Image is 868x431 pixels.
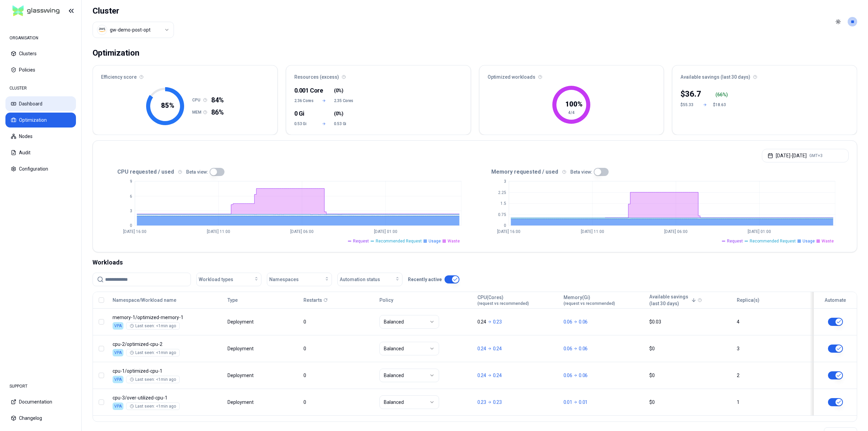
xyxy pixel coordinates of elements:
span: 2.36 Cores [294,98,314,103]
span: (request vs recommended) [477,301,529,306]
tspan: 3 [130,209,132,213]
p: 0.24 [493,372,502,379]
tspan: 0 [130,223,132,228]
button: Dashboard [5,96,76,111]
span: 0% [336,87,342,94]
tspan: 4/4 [568,110,575,115]
tspan: [DATE] 11:00 [580,229,604,234]
span: ( ) [334,87,343,94]
p: 0.06 [564,372,572,379]
p: 36.7 [685,89,701,99]
tspan: 9 [130,179,132,184]
button: Clusters [5,46,76,61]
button: Configuration [5,161,76,176]
span: GMT+3 [809,153,823,158]
tspan: 0 [504,223,506,228]
div: 0 Gi [294,109,314,118]
p: 0.06 [564,345,572,352]
div: 0 [303,318,373,325]
tspan: [DATE] 06:00 [290,229,314,234]
div: Deployment [228,345,255,352]
button: Replica(s) [737,293,759,307]
p: 0.01 [564,399,572,406]
p: Beta view: [570,169,592,175]
span: 86% [211,107,224,117]
p: optimized-cpu-1 [113,368,221,374]
span: Namespaces [269,276,299,283]
h1: Cluster [93,5,174,16]
div: CPU(Cores) [477,294,529,306]
div: CLUSTER [5,81,76,95]
img: GlassWing [10,3,62,19]
button: Policies [5,62,76,77]
tspan: [DATE] 11:00 [207,229,230,234]
button: Nodes [5,129,76,144]
div: VPA [113,376,123,383]
span: 0.53 Gi [334,121,354,126]
div: Deployment [228,372,255,379]
div: Last seen: <1min ago [130,350,176,355]
tspan: [DATE] 16:00 [123,229,146,234]
div: Deployment [228,399,255,406]
tspan: 0.75 [498,212,506,217]
button: Available savings(last 30 days) [649,293,696,307]
tspan: 1.5 [500,201,506,206]
div: Deployment [228,318,255,325]
p: 0.23 [477,399,486,406]
div: SUPPORT [5,379,76,393]
p: 0.01 [579,399,588,406]
p: optimized-cpu-2 [113,341,221,348]
div: Last seen: <1min ago [130,323,176,329]
button: Documentation [5,394,76,409]
button: Select a value [93,22,174,38]
div: $0.03 [649,318,731,325]
div: Optimized workloads [479,65,664,84]
div: 0 [303,345,373,352]
span: Request [727,238,743,244]
tspan: [DATE] 06:00 [664,229,688,234]
div: $55.33 [680,102,697,107]
button: Namespace/Workload name [113,293,176,307]
p: Recently active [408,276,442,283]
div: Automate [817,297,854,303]
span: Workload types [199,276,233,283]
div: VPA [113,322,123,330]
img: aws [99,26,105,33]
div: VPA [113,403,123,410]
p: 66 [717,91,723,98]
span: Waste [822,238,834,244]
div: Resources (excess) [286,65,471,84]
button: [DATE]-[DATE]GMT+3 [762,149,849,162]
div: 0.001 Core [294,86,314,95]
button: Workload types [196,273,261,286]
div: Memory requested / used [475,168,849,176]
p: optimized-memory-1 [113,314,221,321]
span: Usage [429,238,441,244]
div: 0 [303,399,373,406]
p: 0.06 [579,318,588,325]
span: 84% [211,95,224,105]
button: CPU(Cores)(request vs recommended) [477,293,529,307]
tspan: [DATE] 01:00 [374,229,397,234]
tspan: 85 % [161,101,174,110]
p: Restarts [303,297,322,303]
tspan: 3 [504,179,506,184]
h1: MEM [192,110,203,115]
tspan: 6 [130,194,132,199]
span: 2.35 Cores [334,98,354,103]
div: Workloads [93,258,857,267]
div: ORGANISATION [5,31,76,45]
h1: CPU [192,97,203,103]
p: 0.24 [477,345,486,352]
button: Optimization [5,113,76,128]
button: Namespaces [267,273,332,286]
p: 0.24 [477,318,486,325]
div: Last seen: <1min ago [130,404,176,409]
div: Available savings (last 30 days) [672,65,857,84]
button: Audit [5,145,76,160]
p: 0.06 [579,372,588,379]
div: ( %) [715,91,730,98]
div: 4 [737,318,807,325]
button: Changelog [5,411,76,426]
div: Memory(Gi) [564,294,615,306]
